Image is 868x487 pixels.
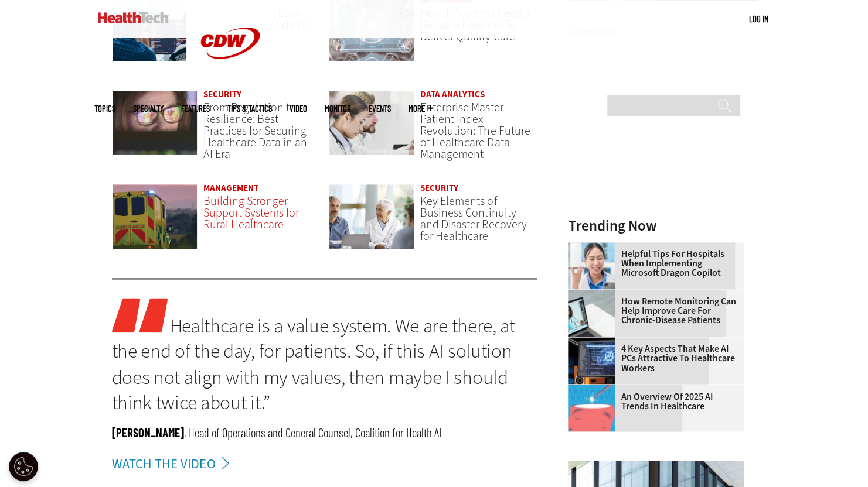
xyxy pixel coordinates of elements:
[369,104,391,113] a: Events
[329,90,415,167] a: medical researchers look at data on desktop monitor
[420,193,526,244] a: Key Elements of Business Continuity and Disaster Recovery for Healthcare
[568,385,615,431] img: illustration of computer chip being put inside head with waves
[568,290,615,337] img: Patient speaking with doctor
[112,313,515,415] a: Healthcare is a value system. We are there, at the end of the day, for patients. So, if this AI s...
[186,77,274,90] a: CDW
[133,104,164,113] span: Specialty
[98,12,169,23] img: Home
[420,100,530,162] a: Enterprise Master Patient Index Revolution: The Future of Healthcare Data Management
[568,249,737,277] a: Helpful Tips for Hospitals When Implementing Microsoft Dragon Copilot
[112,90,198,167] a: woman wearing glasses looking at healthcare data on screen
[749,13,768,24] a: Log in
[568,392,737,410] a: An Overview of 2025 AI Trends in Healthcare
[568,41,744,187] iframe: advertisement
[329,184,415,249] img: incident response team discusses around a table
[290,104,307,113] a: Video
[409,104,433,113] span: More
[329,184,415,260] a: incident response team discusses around a table
[568,344,737,372] a: 4 Key Aspects That Make AI PCs Attractive to Healthcare Workers
[203,100,307,162] a: From Regulation to Resilience: Best Practices for Securing Healthcare Data in an AI Era
[227,104,272,113] a: Tips & Tactics
[112,184,198,249] img: ambulance driving down country road at sunset
[420,182,458,194] a: Security
[325,104,351,113] a: MonITor
[568,242,621,252] a: Doctor using phone to dictate to tablet
[9,452,38,481] div: Cookie Settings
[203,193,299,232] a: Building Stronger Support Systems for Rural Healthcare
[749,13,768,25] div: User menu
[420,88,485,100] a: Data Analytics
[568,297,737,325] a: How Remote Monitoring Can Help Improve Care for Chronic-Disease Patients
[9,452,38,481] button: Open Preferences
[112,184,198,260] a: ambulance driving down country road at sunset
[112,453,236,474] a: WATCH THE VIDEO
[112,424,184,439] span: [PERSON_NAME]
[181,104,210,113] a: Features
[94,104,115,113] span: Topics
[568,290,621,299] a: Patient speaking with doctor
[568,218,744,233] h3: Trending Now
[568,337,621,347] a: Desktop monitor with brain AI concept
[112,424,537,440] p: , Head of Operations and General Counsel, Coalition for Health AI
[203,182,258,194] a: Management
[568,242,615,289] img: Doctor using phone to dictate to tablet
[568,385,621,394] a: illustration of computer chip being put inside head with waves
[568,337,615,384] img: Desktop monitor with brain AI concept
